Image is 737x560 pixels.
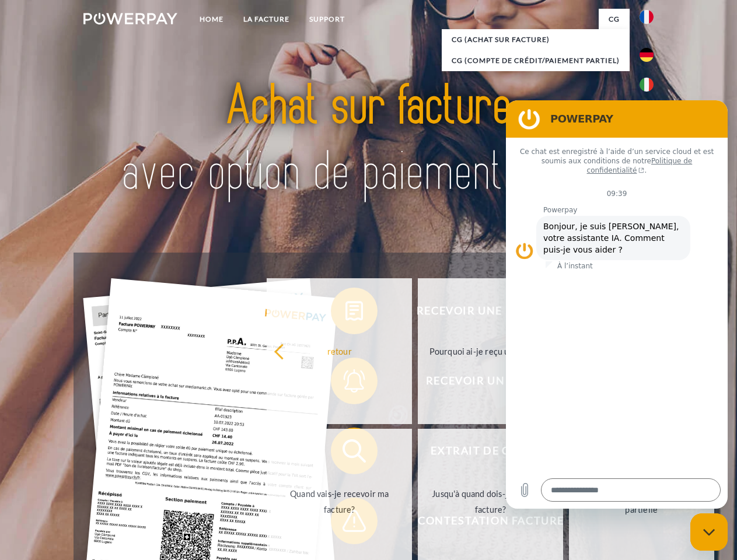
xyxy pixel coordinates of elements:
[442,50,630,71] a: CG (Compte de crédit/paiement partiel)
[111,56,626,223] img: title-powerpay_fr.svg
[425,486,556,517] div: Jusqu'à quand dois-je payer ma facture?
[690,513,728,551] iframe: Bouton de lancement de la fenêtre de messagerie, conversation en cours
[274,343,405,359] div: retour
[425,343,556,359] div: Pourquoi ai-je reçu une facture?
[274,486,405,517] div: Quand vais-je recevoir ma facture?
[83,13,177,24] img: logo-powerpay-white.svg
[640,78,654,92] img: it
[506,100,728,509] iframe: Fenêtre de messagerie
[599,9,630,30] a: CG
[640,10,654,24] img: fr
[299,9,355,30] a: Support
[190,9,233,30] a: Home
[640,48,654,62] img: de
[442,29,630,50] a: CG (achat sur facture)
[233,9,299,30] a: LA FACTURE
